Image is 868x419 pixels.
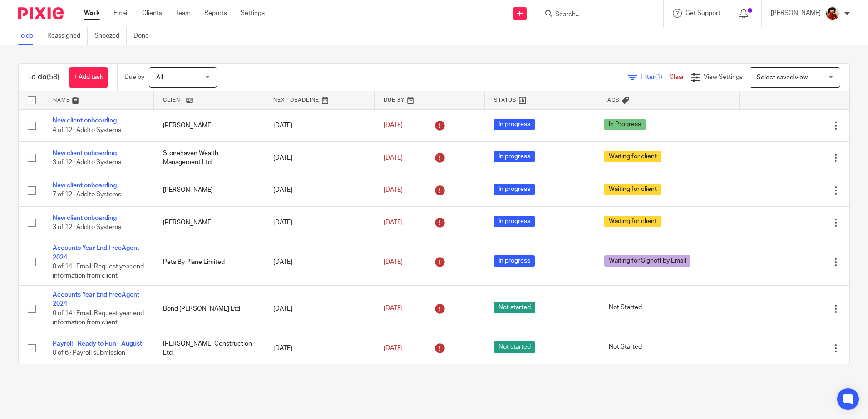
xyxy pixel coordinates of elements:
span: Tags [604,97,620,102]
a: + Add task [69,67,108,88]
span: [DATE] [384,219,403,226]
a: Team [176,9,191,18]
a: Accounts Year End FreeAgent - 2024 [53,292,143,307]
td: [PERSON_NAME] [154,174,264,206]
span: Waiting for Signoff by Email [604,255,690,267]
td: [DATE] [264,332,375,364]
span: Filter [641,74,669,80]
span: 0 of 14 · Email: Request year end information from client [53,263,144,279]
a: To do [18,27,40,45]
span: In Progress [604,119,646,130]
td: [DATE] [264,206,375,239]
td: Stonehaven Wealth Management Ltd [154,141,264,174]
td: Bond [PERSON_NAME] Ltd [154,285,264,332]
td: [DATE] [264,285,375,332]
span: In progress [494,255,535,267]
span: In progress [494,184,535,195]
span: Not Started [604,302,646,313]
a: New client onboarding [53,215,117,221]
span: [DATE] [384,187,403,193]
span: (58) [47,73,59,81]
span: In progress [494,151,535,162]
span: Get Support [686,10,720,16]
a: New client onboarding [53,150,117,156]
td: [DATE] [264,239,375,286]
a: Reassigned [47,27,88,45]
span: [DATE] [384,345,403,351]
p: Due by [124,73,144,82]
span: 4 of 12 · Add to Systems [53,127,121,133]
span: (1) [655,74,662,80]
a: New client onboarding [53,117,117,124]
span: 0 of 14 · Email: Request year end information from client [53,310,144,326]
a: Done [133,27,156,45]
span: Not started [494,341,535,353]
span: Waiting for client [604,151,661,162]
td: [DATE] [264,109,375,141]
span: [DATE] [384,306,403,312]
span: Waiting for client [604,216,661,227]
span: Not Started [604,341,646,353]
a: New client onboarding [53,182,117,189]
a: Snoozed [94,27,127,45]
a: Clients [142,9,162,18]
a: Email [113,9,128,18]
a: Payroll - Ready to Run - August [53,341,142,347]
span: 3 of 12 · Add to Systems [53,159,121,166]
img: Phil%20Baby%20pictures%20(3).JPG [825,6,840,21]
span: 3 of 12 · Add to Systems [53,224,121,230]
span: [DATE] [384,259,403,265]
a: Accounts Year End FreeAgent - 2024 [53,245,143,260]
h1: To do [28,73,59,82]
td: [PERSON_NAME] [154,206,264,239]
span: [DATE] [384,122,403,129]
span: In progress [494,119,535,130]
a: Reports [204,9,227,18]
a: Work [84,9,100,18]
span: All [156,74,163,81]
img: Pixie [18,7,64,19]
td: [PERSON_NAME] Construction Ltd [154,332,264,364]
a: Settings [241,9,265,18]
span: [DATE] [384,155,403,161]
span: 7 of 12 · Add to Systems [53,192,121,198]
a: Clear [669,74,684,80]
td: [DATE] [264,141,375,174]
span: Waiting for client [604,184,661,195]
td: Pets By Plane Limited [154,239,264,286]
span: Not started [494,302,535,313]
span: Select saved view [757,74,808,81]
input: Search [554,11,636,19]
span: 0 of 6 · Payroll submission [53,350,125,356]
span: In progress [494,216,535,227]
p: [PERSON_NAME] [771,9,821,18]
span: View Settings [704,74,743,80]
td: [DATE] [264,174,375,206]
td: [PERSON_NAME] [154,109,264,141]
